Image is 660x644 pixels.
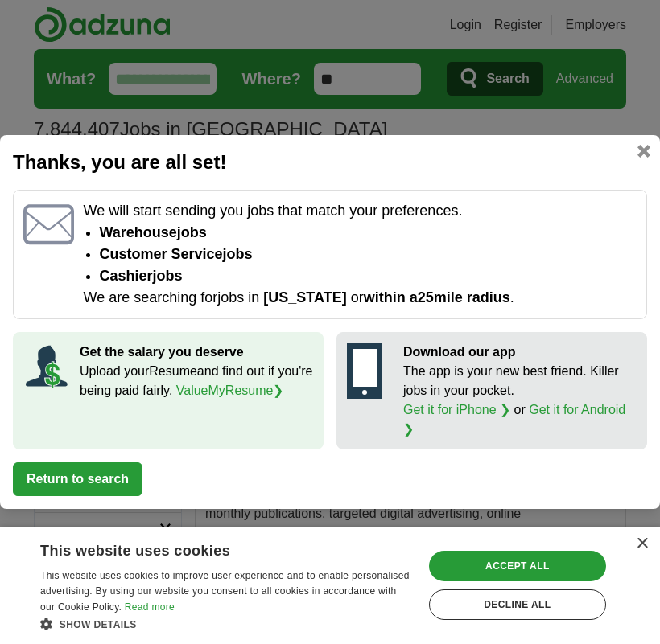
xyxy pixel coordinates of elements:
span: within a 25 mile radius [364,289,510,306]
a: Read more, opens a new window [125,601,175,613]
h2: Thanks, you are all set! [13,148,647,177]
span: [US_STATE] [263,289,346,306]
p: Get the salary you deserve [80,343,313,362]
span: Show details [60,619,137,630]
p: Download our app [403,343,637,362]
p: The app is your new best friend. Killer jobs in your pocket. or [403,362,637,439]
li: Warehouse jobs [100,222,637,244]
div: Close [636,538,648,550]
a: ValueMyResume❯ [176,384,284,397]
li: Customer Service jobs [100,244,637,265]
p: Upload your Resume and find out if you're being paid fairly. [80,362,313,400]
p: We will start sending you jobs that match your preferences. [84,200,637,222]
button: Return to search [13,462,142,496]
div: Accept all [429,551,606,581]
div: This website uses cookies [40,536,372,560]
a: Get it for iPhone ❯ [403,403,510,416]
div: Decline all [429,589,606,620]
div: Show details [40,616,412,632]
li: Cashier jobs [100,265,637,287]
p: We are searching for jobs in or . [84,287,637,309]
span: This website uses cookies to improve user experience and to enable personalised advertising. By u... [40,570,410,613]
